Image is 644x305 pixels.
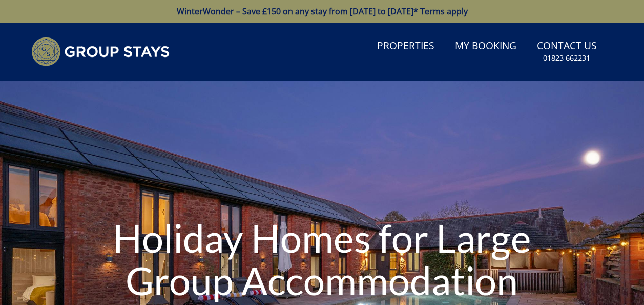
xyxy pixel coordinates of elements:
a: My Booking [451,35,521,58]
a: Contact Us01823 662231 [533,35,601,68]
a: Properties [373,35,439,58]
small: 01823 662231 [543,53,590,63]
img: Group Stays [31,37,170,66]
